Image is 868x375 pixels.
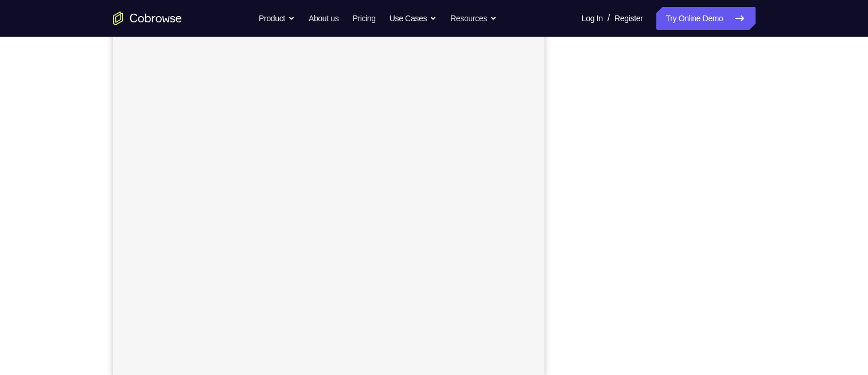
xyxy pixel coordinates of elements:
span: / [608,11,610,25]
button: Resources [450,7,497,30]
a: Pricing [352,7,375,30]
button: Product [259,7,295,30]
a: Go to the home page [113,11,182,25]
a: Log In [582,7,603,30]
a: About us [309,7,338,30]
a: Try Online Demo [656,7,755,30]
a: Register [614,7,643,30]
button: Use Cases [390,7,437,30]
